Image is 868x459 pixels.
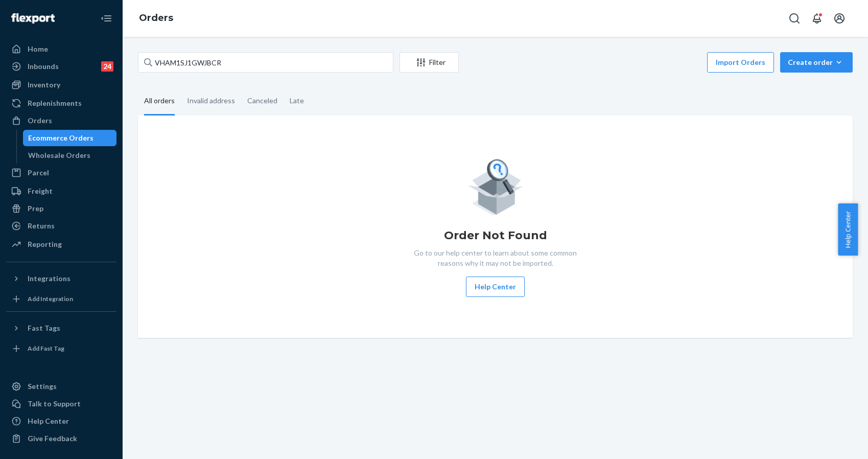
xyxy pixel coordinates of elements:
button: Integrations [6,270,116,287]
a: Add Integration [6,291,116,307]
div: Wholesale Orders [28,150,90,160]
div: Create order [788,57,845,67]
a: Wholesale Orders [23,147,117,164]
a: Settings [6,378,116,395]
button: Help Center [838,203,858,256]
input: Search orders [138,52,393,73]
a: Inventory [6,77,116,93]
button: Open Search Box [784,8,805,29]
button: Talk to Support [6,396,116,412]
div: Inventory [28,80,60,90]
a: Freight [6,183,116,199]
button: Filter [400,52,459,73]
button: Create order [780,52,853,73]
div: Add Integration [28,294,73,303]
div: Add Fast Tag [28,344,64,353]
a: Parcel [6,165,116,181]
a: Prep [6,200,116,217]
button: Open account menu [829,8,850,29]
a: Inbounds24 [6,58,116,75]
div: Late [290,87,304,114]
div: Freight [28,186,53,196]
a: Orders [139,12,173,24]
div: Parcel [28,168,49,178]
div: Fast Tags [28,323,60,333]
button: Close Navigation [96,8,116,29]
div: Inbounds [28,61,59,72]
h1: Order Not Found [444,227,547,244]
div: Replenishments [28,98,82,108]
a: Add Fast Tag [6,340,116,357]
a: Reporting [6,236,116,253]
a: Replenishments [6,95,116,111]
div: Help Center [28,416,69,426]
button: Open notifications [807,8,827,29]
div: All orders [144,87,175,116]
div: Talk to Support [28,399,81,409]
a: Help Center [6,413,116,429]
img: Empty list [467,156,523,215]
div: Ecommerce Orders [28,133,93,143]
a: Ecommerce Orders [23,130,117,146]
div: Give Feedback [28,433,77,444]
div: Canceled [247,87,277,114]
div: Orders [28,116,52,126]
div: Settings [28,381,57,392]
button: Give Feedback [6,430,116,447]
div: Invalid address [187,87,235,114]
div: 24 [101,61,113,72]
div: Prep [28,203,43,214]
button: Fast Tags [6,320,116,336]
div: Home [28,44,48,54]
button: Help Center [466,277,525,297]
div: Returns [28,221,55,231]
div: Reporting [28,239,62,249]
a: Home [6,41,116,57]
div: Filter [400,57,458,67]
ol: breadcrumbs [131,4,181,33]
a: Returns [6,218,116,234]
a: Orders [6,112,116,129]
button: Import Orders [707,52,774,73]
img: Flexport logo [11,13,55,24]
div: Integrations [28,273,71,284]
p: Go to our help center to learn about some common reasons why it may not be imported. [406,248,585,268]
